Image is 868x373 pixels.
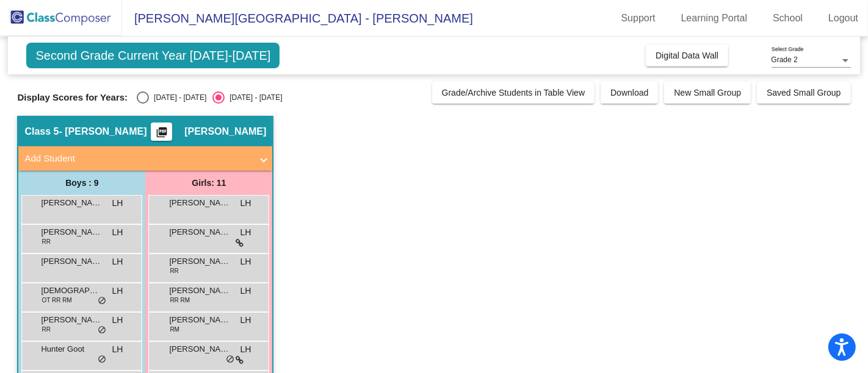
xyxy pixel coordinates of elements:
[169,343,230,355] span: [PERSON_NAME]
[763,9,812,28] a: School
[170,325,179,334] span: RM
[225,92,282,103] div: [DATE] - [DATE]
[241,255,251,268] span: LH
[170,296,190,305] span: RR RM
[112,314,123,327] span: LH
[646,44,728,66] button: Digital Data Wall
[137,91,282,104] mat-radio-group: Select an option
[41,314,102,326] span: [PERSON_NAME]
[154,126,169,143] mat-icon: picture_as_pdf
[42,296,71,305] span: OT RR RM
[112,343,123,356] span: LH
[98,296,106,306] span: do_not_disturb_alt
[122,9,473,28] span: [PERSON_NAME][GEOGRAPHIC_DATA] - [PERSON_NAME]
[241,314,251,327] span: LH
[42,325,50,334] span: RR
[184,126,266,138] span: [PERSON_NAME]
[42,237,50,246] span: RR
[18,146,272,171] mat-expansion-panel-header: Add Student
[41,197,102,209] span: [PERSON_NAME]
[612,9,665,28] a: Support
[656,51,718,60] span: Digital Data Wall
[767,88,841,98] span: Saved Small Group
[24,152,251,166] mat-panel-title: Add Student
[98,355,106,364] span: do_not_disturb_alt
[41,343,102,355] span: Hunter Goot
[24,126,59,138] span: Class 5
[241,343,251,356] span: LH
[169,197,230,209] span: [PERSON_NAME]
[442,88,585,98] span: Grade/Archive Students in Table View
[610,88,648,98] span: Download
[241,285,251,297] span: LH
[241,197,251,210] span: LH
[59,126,146,138] span: - [PERSON_NAME]
[772,55,798,64] span: Grade 2
[26,43,280,68] span: Second Grade Current Year [DATE]-[DATE]
[41,285,102,297] span: [DEMOGRAPHIC_DATA][PERSON_NAME]
[169,226,230,238] span: [PERSON_NAME]
[151,123,172,141] button: Print Students Details
[112,197,123,210] span: LH
[149,92,206,103] div: [DATE] - [DATE]
[41,226,102,238] span: [PERSON_NAME]
[98,325,106,335] span: do_not_disturb_alt
[226,355,234,364] span: do_not_disturb_alt
[112,255,123,268] span: LH
[169,255,230,268] span: [PERSON_NAME]
[757,82,850,104] button: Saved Small Group
[601,82,658,104] button: Download
[241,226,251,239] span: LH
[17,92,128,103] span: Display Scores for Years:
[664,82,751,104] button: New Small Group
[112,285,123,297] span: LH
[170,266,178,275] span: RR
[18,171,145,195] div: Boys : 9
[41,255,102,268] span: [PERSON_NAME]
[674,88,741,98] span: New Small Group
[432,82,595,104] button: Grade/Archive Students in Table View
[169,314,230,326] span: [PERSON_NAME]
[819,9,868,28] a: Logout
[671,9,758,28] a: Learning Portal
[169,285,230,297] span: [PERSON_NAME]
[145,171,272,195] div: Girls: 11
[112,226,123,239] span: LH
